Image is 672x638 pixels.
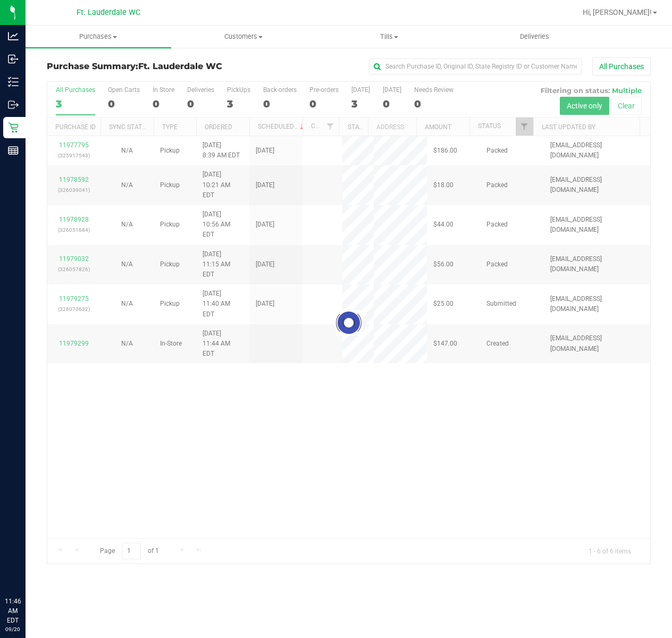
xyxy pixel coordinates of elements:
[5,625,21,633] p: 09/20
[316,26,462,48] a: Tills
[26,26,171,48] a: Purchases
[171,26,317,48] a: Customers
[26,32,171,41] span: Purchases
[506,32,564,41] span: Deliveries
[8,31,19,41] inline-svg: Analytics
[583,8,652,16] span: Hi, [PERSON_NAME]!
[8,145,19,156] inline-svg: Reports
[138,61,222,71] span: Ft. Lauderdale WC
[8,122,19,133] inline-svg: Retail
[317,32,461,41] span: Tills
[8,99,19,110] inline-svg: Outbound
[8,54,19,64] inline-svg: Inbound
[77,8,140,17] span: Ft. Lauderdale WC
[462,26,608,48] a: Deliveries
[592,57,651,75] button: All Purchases
[11,553,43,585] iframe: Resource center
[47,62,248,71] h3: Purchase Summary:
[172,32,316,41] span: Customers
[8,77,19,87] inline-svg: Inventory
[369,58,582,74] input: Search Purchase ID, Original ID, State Registry ID or Customer Name...
[5,597,21,625] p: 11:46 AM EDT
